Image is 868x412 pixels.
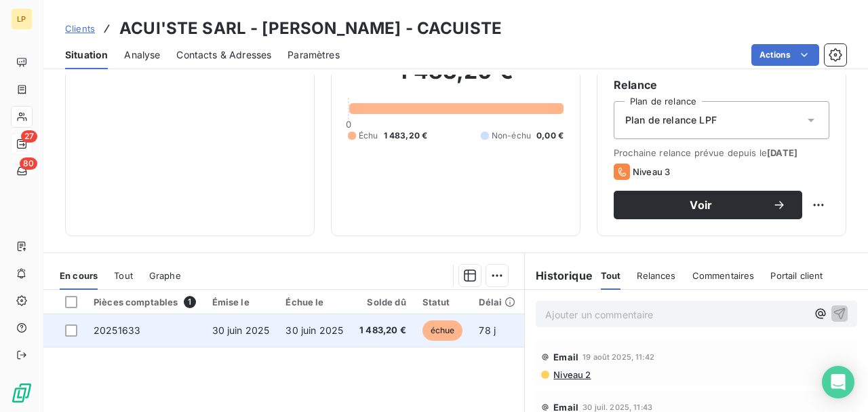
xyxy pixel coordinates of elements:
span: Analyse [124,48,160,62]
span: Clients [65,23,95,34]
span: 0,00 € [536,130,564,142]
a: Clients [65,22,95,35]
span: 0 [346,119,351,130]
span: 27 [21,130,37,143]
span: Tout [114,270,133,281]
span: Échu [359,130,378,142]
span: Situation [65,48,108,62]
span: Graphe [149,270,181,281]
span: Plan de relance LPF [625,113,717,127]
span: 19 août 2025, 11:42 [583,353,654,361]
span: 78 j [479,324,496,336]
span: 80 [20,157,37,170]
span: Tout [601,270,621,281]
img: Logo LeanPay [11,382,33,404]
span: Voir [630,200,772,210]
div: Échue le [285,297,343,307]
span: Prochaine relance prévue depuis le [614,147,829,158]
span: Niveau 3 [633,166,670,177]
button: Actions [751,44,819,66]
span: 30 juil. 2025, 11:43 [583,403,652,411]
span: Commentaires [692,270,755,281]
div: Solde dû [359,297,406,307]
div: LP [11,8,33,30]
h2: 1 483,20 € [348,58,564,98]
span: Niveau 2 [552,369,591,380]
span: échue [422,320,463,341]
div: Statut [422,297,463,307]
span: 1 [184,296,196,308]
button: Voir [614,191,802,219]
div: Délai [479,297,515,307]
div: Open Intercom Messenger [822,366,854,398]
span: Relances [637,270,675,281]
span: 1 483,20 € [359,324,406,337]
h6: Historique [525,267,593,284]
span: En cours [60,270,98,281]
span: Non-échu [492,130,531,142]
span: Portail client [770,270,823,281]
span: Email [553,352,578,362]
span: 20251633 [94,324,140,336]
span: 30 juin 2025 [212,324,270,336]
span: 30 juin 2025 [285,324,343,336]
span: [DATE] [767,147,797,158]
h3: ACUI'STE SARL - [PERSON_NAME] - CACUISTE [119,16,502,41]
span: 1 483,20 € [384,130,428,142]
div: Émise le [212,297,270,307]
span: Contacts & Adresses [176,48,271,62]
h6: Relance [614,77,829,93]
span: Paramètres [288,48,340,62]
div: Pièces comptables [94,296,196,308]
